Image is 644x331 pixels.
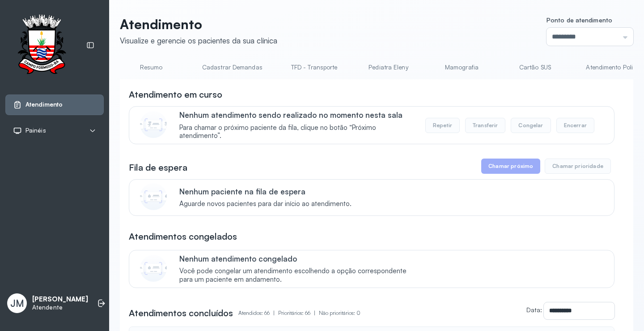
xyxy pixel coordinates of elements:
span: Você pode congelar um atendimento escolhendo a opção correspondente para um paciente em andamento. [179,267,416,284]
a: Cartão SUS [504,60,566,75]
span: | [273,310,275,316]
span: Aguarde novos pacientes para dar início ao atendimento. [179,200,352,208]
a: Pediatra Eleny [357,60,419,75]
h3: Atendimentos congelados [129,230,237,243]
a: Atendimento [13,100,96,109]
button: Chamar próximo [481,159,540,174]
div: Visualize e gerencie os pacientes da sua clínica [120,36,277,45]
h3: Atendimento em curso [129,88,222,101]
button: Congelar [511,118,551,133]
p: Prioritários: 66 [278,307,319,319]
span: Painéis [25,127,46,134]
span: Atendimento [25,101,63,108]
h3: Atendimentos concluídos [129,307,233,319]
p: Nenhum paciente na fila de espera [179,187,352,196]
img: Imagem de CalloutCard [140,183,167,210]
a: Resumo [120,60,182,75]
span: | [314,310,315,316]
button: Repetir [425,118,460,133]
button: Transferir [465,118,506,133]
p: [PERSON_NAME] [32,295,88,304]
p: Atendimento [120,16,277,32]
p: Nenhum atendimento sendo realizado no momento nesta sala [179,110,416,120]
img: Logotipo do estabelecimento [9,14,74,77]
p: Atendente [32,304,88,311]
span: Ponto de atendimento [547,16,612,24]
span: Para chamar o próximo paciente da fila, clique no botão “Próximo atendimento”. [179,124,416,141]
button: Encerrar [556,118,594,133]
p: Atendidos: 66 [238,307,278,319]
button: Chamar prioridade [545,159,611,174]
img: Imagem de CalloutCard [140,111,167,138]
a: Mamografia [430,60,493,75]
p: Não prioritários: 0 [319,307,360,319]
img: Imagem de CalloutCard [140,255,167,282]
p: Nenhum atendimento congelado [179,254,416,263]
h3: Fila de espera [129,161,187,174]
label: Data: [526,306,542,314]
a: Cadastrar Demandas [193,60,271,75]
a: TFD - Transporte [282,60,347,75]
